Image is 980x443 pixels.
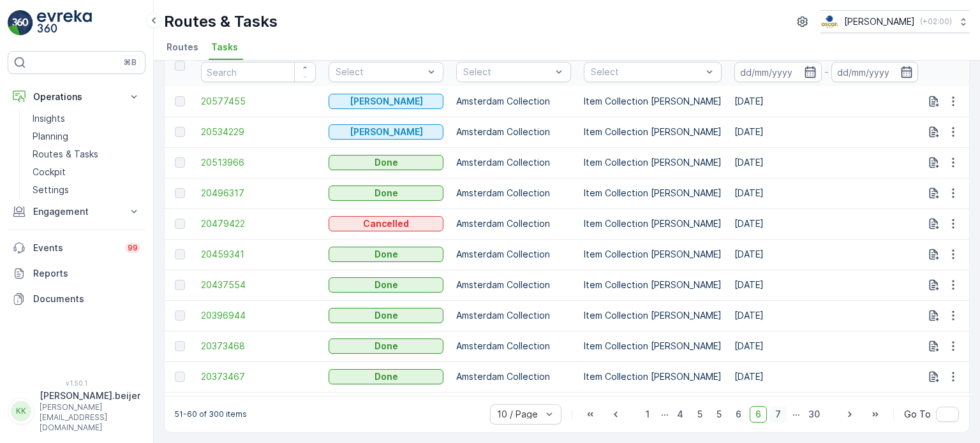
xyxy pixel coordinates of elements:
[711,406,727,423] span: 5
[8,286,145,312] a: Documents
[201,340,316,352] a: 20373468
[350,126,423,138] p: [PERSON_NAME]
[728,270,924,300] td: [DATE]
[8,84,145,110] button: Operations
[584,370,722,383] p: Item Collection [PERSON_NAME]
[175,280,185,290] div: Toggle Row Selected
[728,117,924,147] td: [DATE]
[728,300,924,331] td: [DATE]
[336,66,424,78] p: Select
[175,219,185,229] div: Toggle Row Selected
[329,247,443,262] button: Done
[33,112,65,125] p: Insights
[8,261,145,286] a: Reports
[792,406,800,423] p: ...
[33,205,120,218] p: Engagement
[175,157,185,168] div: Toggle Row Selected
[201,248,316,261] span: 20459341
[175,341,185,351] div: Toggle Row Selected
[201,217,316,230] a: 20479422
[456,309,571,322] p: Amsterdam Collection
[456,370,571,383] p: Amsterdam Collection
[124,57,137,68] p: ⌘B
[201,279,316,291] span: 20437554
[8,235,145,261] a: Events99
[201,95,316,108] a: 20577455
[456,248,571,261] p: Amsterdam Collection
[350,95,423,108] p: [PERSON_NAME]
[201,370,316,383] a: 20373467
[175,96,185,106] div: Toggle Row Selected
[640,406,655,423] span: 1
[329,124,443,140] button: Geen Afval
[27,127,145,145] a: Planning
[11,401,31,421] div: KK
[175,188,185,198] div: Toggle Row Selected
[920,17,952,27] p: ( +02:00 )
[201,187,316,200] a: 20496317
[211,41,238,54] span: Tasks
[37,10,92,36] img: logo_light-DOdMpM7g.png
[584,279,722,291] p: Item Collection [PERSON_NAME]
[375,248,398,261] p: Done
[329,338,443,354] button: Done
[201,156,316,169] a: 20513966
[375,279,398,291] p: Done
[201,126,316,138] a: 20534229
[8,10,33,36] img: logo
[671,406,689,423] span: 4
[728,208,924,239] td: [DATE]
[27,163,145,181] a: Cockpit
[769,406,787,423] span: 7
[27,181,145,199] a: Settings
[803,406,826,423] span: 30
[661,406,669,423] p: ...
[456,217,571,230] p: Amsterdam Collection
[8,389,145,433] button: KK[PERSON_NAME].beijer[PERSON_NAME][EMAIL_ADDRESS][DOMAIN_NAME]
[904,408,931,421] span: Go To
[820,10,970,33] button: [PERSON_NAME](+02:00)
[164,11,278,32] p: Routes & Tasks
[728,239,924,270] td: [DATE]
[591,66,702,78] p: Select
[33,130,68,143] p: Planning
[33,148,98,161] p: Routes & Tasks
[584,309,722,322] p: Item Collection [PERSON_NAME]
[175,127,185,137] div: Toggle Row Selected
[463,66,551,78] p: Select
[27,110,145,127] a: Insights
[728,147,924,178] td: [DATE]
[584,156,722,169] p: Item Collection [PERSON_NAME]
[584,126,722,138] p: Item Collection [PERSON_NAME]
[167,41,198,54] span: Routes
[824,64,829,80] p: -
[201,62,316,82] input: Search
[329,155,443,170] button: Done
[175,249,185,259] div: Toggle Row Selected
[584,217,722,230] p: Item Collection [PERSON_NAME]
[40,402,140,433] p: [PERSON_NAME][EMAIL_ADDRESS][DOMAIN_NAME]
[728,178,924,208] td: [DATE]
[329,277,443,293] button: Done
[33,293,140,305] p: Documents
[375,340,398,352] p: Done
[175,310,185,321] div: Toggle Row Selected
[375,309,398,322] p: Done
[456,340,571,352] p: Amsterdam Collection
[175,372,185,382] div: Toggle Row Selected
[728,86,924,117] td: [DATE]
[584,95,722,108] p: Item Collection [PERSON_NAME]
[750,406,767,423] span: 6
[329,369,443,384] button: Done
[33,166,66,178] p: Cockpit
[329,308,443,323] button: Done
[375,370,398,383] p: Done
[201,309,316,322] span: 20396944
[33,267,140,280] p: Reports
[33,242,117,254] p: Events
[329,185,443,201] button: Done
